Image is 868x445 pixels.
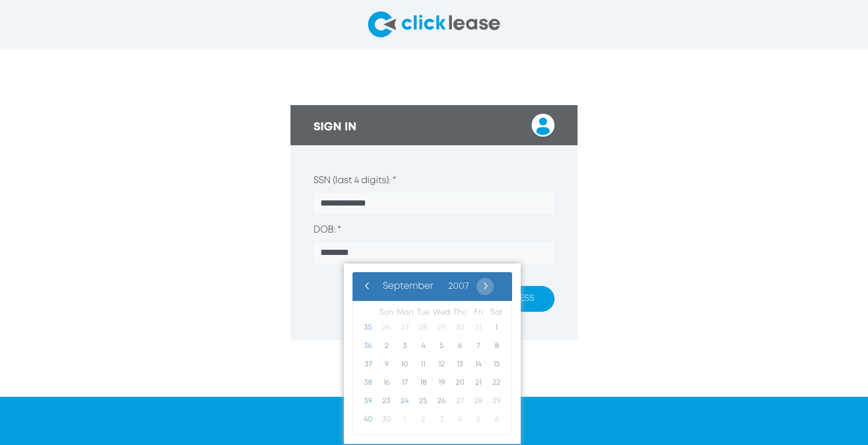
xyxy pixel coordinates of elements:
[377,411,396,429] span: 30
[396,374,414,392] span: 17
[396,355,414,374] span: 10
[487,411,506,429] span: 6
[359,392,377,411] span: 39
[432,392,451,411] span: 26
[451,374,469,392] span: 20
[451,355,469,374] span: 13
[377,337,396,355] span: 2
[469,307,487,319] th: weekday
[469,355,487,374] span: 14
[469,392,487,411] span: 28
[451,319,469,337] span: 30
[358,280,494,289] bs-datepicker-navigation-view: ​ ​ ​
[487,319,506,337] span: 1
[396,307,414,319] th: weekday
[414,374,432,392] span: 18
[476,278,494,295] span: ›
[532,114,555,137] img: login user
[344,264,521,444] bs-datepicker-container: calendar
[469,374,487,392] span: 21
[469,337,487,355] span: 7
[359,374,377,392] span: 38
[469,319,487,337] span: 31
[313,223,341,237] label: DOB: *
[358,278,375,295] button: ‹
[451,307,469,319] th: weekday
[377,319,396,337] span: 26
[487,374,506,392] span: 22
[377,374,396,392] span: 16
[359,355,377,374] span: 37
[368,11,500,37] img: clicklease logo
[451,392,469,411] span: 27
[451,411,469,429] span: 4
[487,337,506,355] span: 8
[396,337,414,355] span: 3
[414,355,432,374] span: 11
[396,411,414,429] span: 1
[448,282,469,291] span: 2007
[414,392,432,411] span: 25
[469,411,487,429] span: 5
[432,319,451,337] span: 29
[359,411,377,429] span: 40
[359,319,377,337] span: 35
[432,307,451,319] th: weekday
[414,307,432,319] th: weekday
[414,319,432,337] span: 28
[487,307,506,319] th: weekday
[383,282,433,291] span: September
[432,337,451,355] span: 5
[377,392,396,411] span: 23
[313,121,356,134] h3: SIGN IN
[487,392,506,411] span: 29
[441,278,476,295] button: 2007
[432,355,451,374] span: 12
[432,374,451,392] span: 19
[396,392,414,411] span: 24
[359,337,377,355] span: 36
[432,411,451,429] span: 3
[377,355,396,374] span: 9
[396,319,414,337] span: 27
[377,307,396,319] th: weekday
[451,337,469,355] span: 6
[414,411,432,429] span: 2
[375,278,441,295] button: September
[414,337,432,355] span: 4
[313,174,396,188] label: SSN (last 4 digits): *
[487,355,506,374] span: 15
